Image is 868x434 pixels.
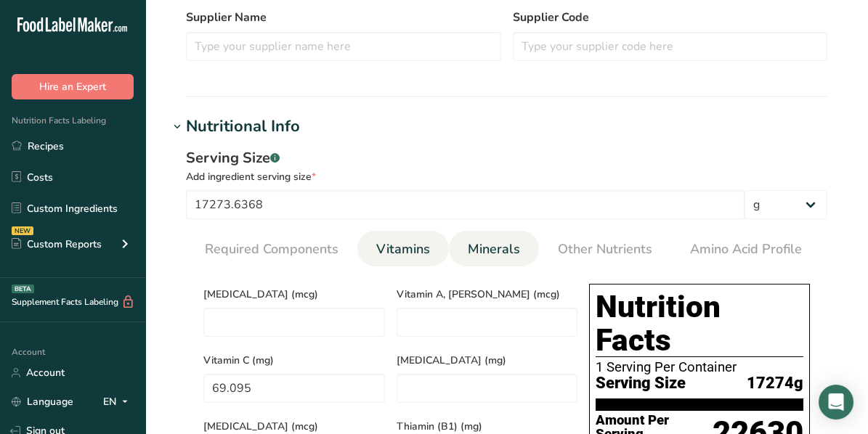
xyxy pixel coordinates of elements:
span: Vitamin A, [PERSON_NAME] (mcg) [397,287,578,302]
span: Other Nutrients [558,239,652,259]
input: Type your supplier code here [513,32,828,61]
span: Vitamins [376,239,430,259]
label: Supplier Name [186,9,501,26]
span: Thiamin (B1) (mg) [397,419,578,434]
a: Language [12,389,73,414]
span: Serving Size [596,374,686,393]
div: 1 Serving Per Container [596,360,803,374]
input: Type your supplier name here [186,32,501,61]
span: [MEDICAL_DATA] (mg) [397,353,578,368]
span: [MEDICAL_DATA] (mcg) [203,419,385,434]
div: Serving Size [186,147,827,169]
label: Supplier Code [513,9,828,26]
button: Hire an Expert [12,74,134,99]
span: Vitamin C (mg) [203,353,385,368]
div: Custom Reports [12,237,102,252]
input: Type your serving size here [186,190,745,219]
span: Minerals [468,239,520,259]
div: Add ingredient serving size [186,169,827,184]
div: Open Intercom Messenger [819,385,853,419]
div: NEW [12,226,33,235]
div: Nutritional Info [186,115,300,139]
div: BETA [12,284,34,293]
span: Required Components [205,239,338,259]
div: EN [103,393,134,411]
span: 17274g [747,374,803,393]
span: Amino Acid Profile [690,239,802,259]
h1: Nutrition Facts [596,290,803,357]
span: [MEDICAL_DATA] (mcg) [203,287,385,302]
